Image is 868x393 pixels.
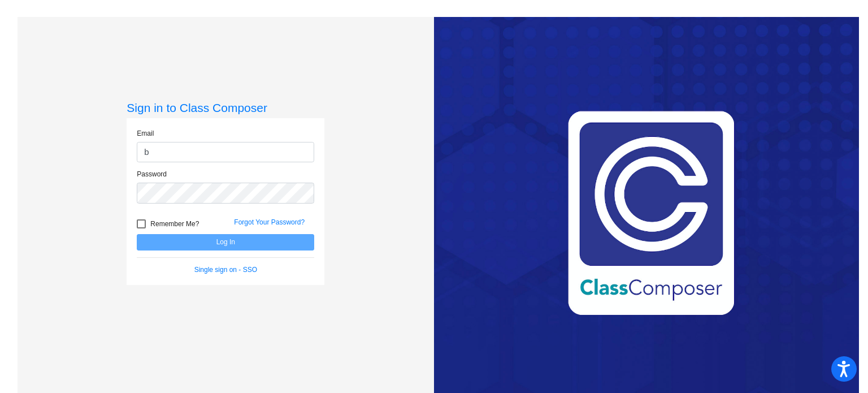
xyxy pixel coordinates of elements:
[194,266,257,274] a: Single sign on - SSO
[234,218,305,226] a: Forgot Your Password?
[150,217,199,231] span: Remember Me?
[137,169,167,179] label: Password
[127,101,324,115] h3: Sign in to Class Composer
[137,234,314,251] button: Log In
[137,128,154,139] label: Email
